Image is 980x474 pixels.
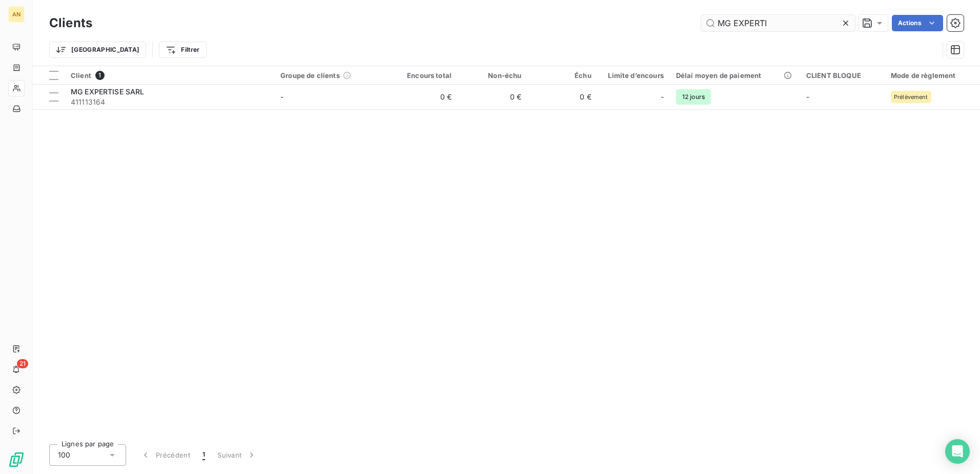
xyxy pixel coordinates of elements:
[527,85,597,109] td: 0 €
[891,71,974,80] div: Mode de règlement
[8,6,25,23] div: AN
[534,71,591,80] div: Échu
[71,71,91,80] span: Client
[134,444,196,466] button: Précédent
[661,92,664,102] span: -
[701,15,855,31] input: Rechercher
[58,450,70,460] span: 100
[892,15,943,31] button: Actions
[806,71,879,80] div: CLIENT BLOQUE
[49,42,146,58] button: [GEOGRAPHIC_DATA]
[458,85,527,109] td: 0 €
[394,71,452,80] div: Encours total
[71,87,145,96] span: MG EXPERTISE SARL
[71,97,268,107] span: 411113164
[280,71,340,80] span: Groupe de clients
[95,71,105,80] span: 1
[676,89,711,105] span: 12 jours
[945,439,970,464] div: Open Intercom Messenger
[196,444,211,466] button: 1
[806,92,809,101] span: -
[211,444,263,466] button: Suivant
[388,85,458,109] td: 0 €
[202,450,205,460] span: 1
[280,92,283,101] span: -
[676,71,794,80] div: Délai moyen de paiement
[17,359,28,368] span: 21
[159,42,206,58] button: Filtrer
[464,71,521,80] div: Non-échu
[894,94,928,100] span: Prélèvement
[8,451,25,468] img: Logo LeanPay
[604,71,664,80] div: Limite d’encours
[49,14,92,32] h3: Clients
